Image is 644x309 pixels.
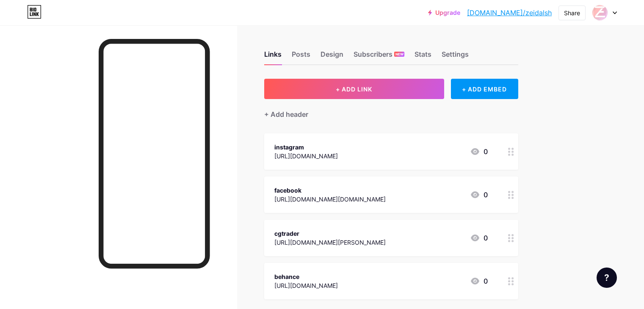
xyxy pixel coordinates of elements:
[592,5,608,21] img: Zeid alshawa 3d
[274,272,338,281] div: behance
[274,143,338,152] div: instagram
[442,49,469,64] div: Settings
[274,152,338,160] div: [URL][DOMAIN_NAME]
[470,146,488,157] div: 0
[336,86,372,93] span: + ADD LINK
[470,190,488,200] div: 0
[274,238,386,247] div: [URL][DOMAIN_NAME][PERSON_NAME]
[470,276,488,286] div: 0
[264,109,308,119] div: + Add header
[467,8,552,18] a: [DOMAIN_NAME]/zeidalsh
[354,49,404,64] div: Subscribers
[451,79,518,99] div: + ADD EMBED
[274,195,386,204] div: [URL][DOMAIN_NAME][DOMAIN_NAME]
[292,49,310,64] div: Posts
[395,52,404,57] span: NEW
[264,79,444,99] button: + ADD LINK
[264,49,282,64] div: Links
[428,9,460,16] a: Upgrade
[274,281,338,290] div: [URL][DOMAIN_NAME]
[564,8,580,17] div: Share
[415,49,431,64] div: Stats
[321,49,343,64] div: Design
[274,186,386,195] div: facebook
[470,233,488,243] div: 0
[274,229,386,238] div: cgtrader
